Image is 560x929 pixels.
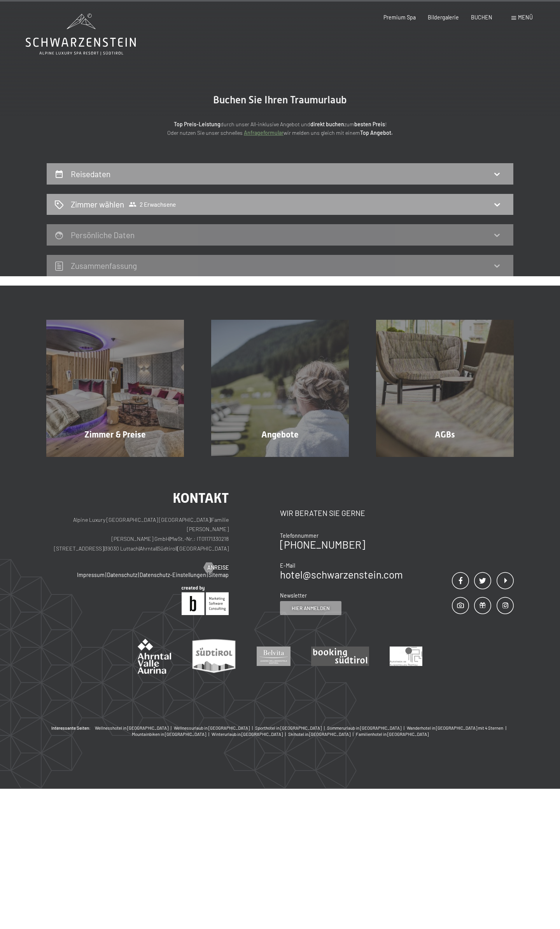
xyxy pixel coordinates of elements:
[356,732,429,737] span: Familienhotel in [GEOGRAPHIC_DATA]
[407,725,503,730] span: Wanderhotel in [GEOGRAPHIC_DATA] mit 4 Sternen
[105,572,106,578] span: |
[435,430,455,439] span: AGBs
[169,535,170,542] span: |
[33,320,198,457] a: Buchung Zimmer & Preise
[51,725,91,731] b: Interessante Seiten:
[280,509,365,518] span: Wir beraten Sie gerne
[428,14,459,21] a: Bildergalerie
[471,14,492,21] a: BUCHEN
[129,200,176,208] span: 2 Erwachsene
[327,725,407,731] a: Sommerurlaub in [GEOGRAPHIC_DATA] |
[327,725,401,730] span: Sommerurlaub in [GEOGRAPHIC_DATA]
[140,572,206,578] a: Datenschutz-Einstellungen
[362,320,527,457] a: Buchung AGBs
[518,14,533,21] span: Menü
[71,230,135,240] h2: Persönliche Daten
[177,545,177,552] span: |
[212,732,283,737] span: Winterurlaub in [GEOGRAPHIC_DATA]
[283,732,288,737] span: |
[356,731,429,737] a: Familienhotel in [GEOGRAPHIC_DATA]
[255,725,322,730] span: Sporthotel in [GEOGRAPHIC_DATA]
[157,545,157,552] span: |
[280,532,318,539] span: Telefonnummer
[174,725,255,731] a: Wellnessurlaub in [GEOGRAPHIC_DATA] |
[138,572,139,578] span: |
[288,732,350,737] span: Skihotel in [GEOGRAPHIC_DATA]
[77,572,105,578] a: Impressum
[250,725,255,730] span: |
[95,725,174,731] a: Wellnesshotel in [GEOGRAPHIC_DATA] |
[139,545,140,552] span: |
[174,725,250,730] span: Wellnessurlaub in [GEOGRAPHIC_DATA]
[213,94,347,106] span: Buchen Sie Ihren Traumurlaub
[402,725,407,730] span: |
[208,572,229,578] a: Sitemap
[174,121,220,127] strong: Top Preis-Leistung
[210,516,211,523] span: |
[212,731,288,737] a: Winterurlaub in [GEOGRAPHIC_DATA] |
[504,725,509,730] span: |
[280,592,307,599] span: Newsletter
[71,199,124,210] h2: Zimmer wählen
[322,725,327,730] span: |
[132,731,212,737] a: Mountainbiken in [GEOGRAPHIC_DATA] |
[310,121,344,127] strong: direkt buchen
[244,129,283,136] a: Anfrageformular
[207,732,212,737] span: |
[71,261,137,270] h2: Zusammen­fassung
[71,169,110,179] h2: Reisedaten
[169,725,174,730] span: |
[84,430,146,439] span: Zimmer & Preise
[255,725,327,731] a: Sporthotel in [GEOGRAPHIC_DATA] |
[292,605,330,612] span: Hier anmelden
[132,732,206,737] span: Mountainbiken in [GEOGRAPHIC_DATA]
[95,725,168,730] span: Wellnesshotel in [GEOGRAPHIC_DATA]
[288,731,356,737] a: Skihotel in [GEOGRAPHIC_DATA] |
[104,545,105,552] span: |
[46,515,229,554] p: Alpine Luxury [GEOGRAPHIC_DATA] [GEOGRAPHIC_DATA] Familie [PERSON_NAME] [PERSON_NAME] GmbH MwSt.-...
[351,732,356,737] span: |
[207,572,208,578] span: |
[204,564,229,572] a: Anreise
[407,725,509,731] a: Wanderhotel in [GEOGRAPHIC_DATA] mit 4 Sternen |
[280,562,295,569] span: E-Mail
[360,129,393,136] strong: Top Angebot.
[280,568,403,580] a: hotel@schwarzenstein.com
[198,320,362,457] a: Buchung Angebote
[109,120,451,138] p: durch unser All-inklusive Angebot und zum ! Oder nutzen Sie unser schnelles wir melden uns gleich...
[280,539,365,551] a: [PHONE_NUMBER]
[261,430,299,439] span: Angebote
[173,490,229,506] span: Kontakt
[207,564,229,572] span: Anreise
[354,121,385,127] strong: besten Preis
[383,14,416,21] a: Premium Spa
[182,586,229,615] img: Brandnamic GmbH | Leading Hospitality Solutions
[107,572,137,578] a: Datenschutz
